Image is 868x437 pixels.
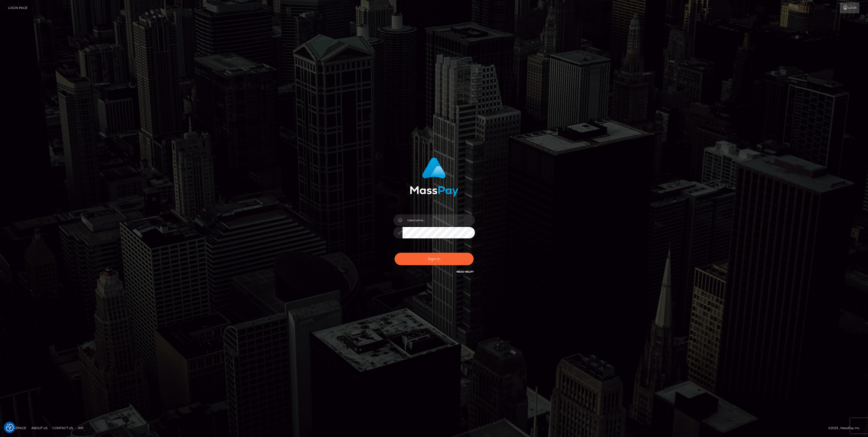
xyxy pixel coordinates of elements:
[6,424,28,432] a: Homepage
[402,214,475,226] input: Username...
[76,424,86,432] a: API
[457,270,474,273] a: Need Help?
[8,3,28,13] a: Login Page
[6,424,14,431] img: Revisit consent button
[840,3,859,13] a: Login
[29,424,49,432] a: About Us
[51,424,75,432] a: Contact Us
[828,425,864,431] div: © 2025 , MassPay Inc.
[410,157,458,197] img: MassPay Login
[395,253,474,265] button: Sign in
[6,424,14,431] button: Consent Preferences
